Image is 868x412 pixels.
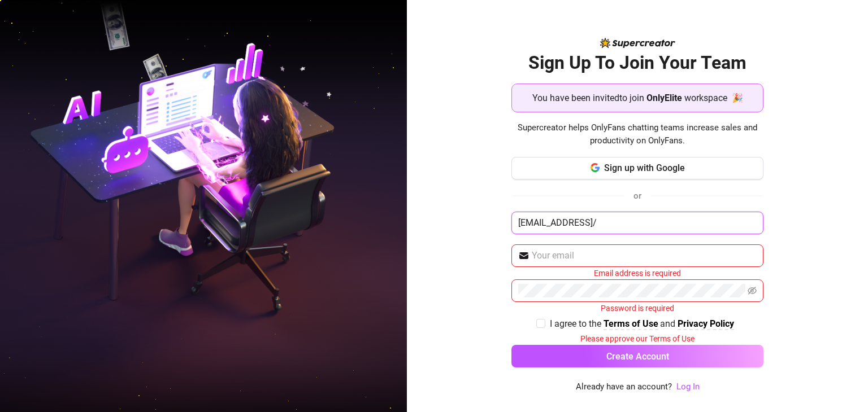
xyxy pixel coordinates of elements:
strong: Privacy Policy [678,318,734,329]
span: You have been invited to join [532,91,644,105]
div: Password is required [511,302,763,314]
a: Log In [676,380,700,394]
span: Sign up with Google [604,163,685,173]
input: Your email [532,249,757,262]
span: Already have an account? [576,380,672,394]
span: and [660,318,678,329]
span: Supercreator helps OnlyFans chatting teams increase sales and productivity on OnlyFans. [511,121,763,148]
h2: Sign Up To Join Your Team [511,51,763,74]
span: Create Account [606,351,669,362]
button: Create Account [511,345,763,367]
a: Log In [676,382,700,392]
span: eye-invisible [748,286,757,295]
a: Terms of Use [604,318,658,330]
strong: OnlyElite [646,93,682,103]
span: or [633,191,641,201]
div: Please approve our Terms of Use [511,332,763,345]
input: Enter your Name [511,212,763,234]
strong: Terms of Use [604,318,658,329]
div: Email address is required [511,267,763,279]
a: Privacy Policy [678,318,734,330]
span: workspace 🎉 [684,91,743,105]
img: logo-BBDzfeDw.svg [600,38,675,48]
span: I agree to the [550,318,604,329]
button: Sign up with Google [511,157,763,179]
